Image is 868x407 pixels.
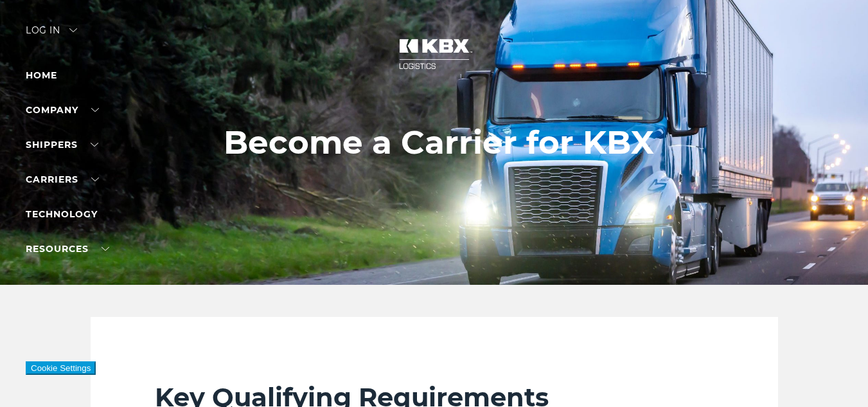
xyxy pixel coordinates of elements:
img: kbx logo [386,26,483,82]
a: Home [26,69,57,81]
a: RESOURCES [26,243,109,255]
button: Cookie Settings [26,361,96,375]
a: Carriers [26,174,99,185]
h1: Become a Carrier for KBX [224,124,654,161]
a: Company [26,104,99,116]
a: SHIPPERS [26,139,98,150]
img: arrow [69,28,77,32]
a: Technology [26,208,98,220]
div: Log in [26,26,77,44]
